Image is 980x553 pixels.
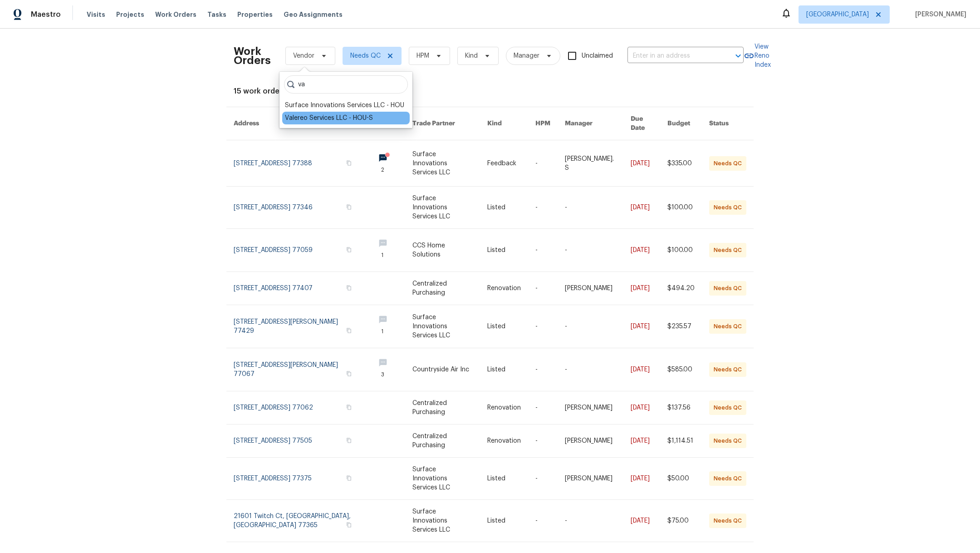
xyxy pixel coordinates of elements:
td: - [528,500,558,542]
td: Surface Innovations Services LLC [405,458,480,500]
button: Copy Address [345,203,353,211]
td: - [528,305,558,348]
span: [PERSON_NAME] [911,10,966,19]
span: Manager [514,51,539,60]
span: Projects [116,10,144,19]
td: Surface Innovations Services LLC [405,140,480,187]
td: - [528,229,558,272]
button: Copy Address [345,370,353,378]
td: - [528,348,558,391]
td: Listed [480,500,528,542]
td: - [528,391,558,425]
td: Listed [480,187,528,229]
th: Kind [480,107,528,140]
td: - [558,187,623,229]
td: [PERSON_NAME]. S [558,140,623,187]
th: Manager [558,107,623,140]
td: Surface Innovations Services LLC [405,187,480,229]
span: Properties [237,10,273,19]
td: Renovation [480,391,528,425]
td: Renovation [480,425,528,458]
td: Renovation [480,272,528,305]
span: Work Orders [155,10,196,19]
td: - [528,272,558,305]
button: Copy Address [345,403,353,411]
div: Valereo Services LLC - HOU-S [285,114,373,123]
td: Listed [480,348,528,391]
td: Surface Innovations Services LLC [405,500,480,542]
td: - [528,425,558,458]
td: Centralized Purchasing [405,425,480,458]
span: Geo Assignments [284,10,343,19]
td: - [528,140,558,187]
button: Open [732,49,745,62]
span: Needs QC [350,51,381,60]
span: Kind [465,51,478,60]
div: Surface Innovations Services LLC - HOU [285,101,404,110]
h2: Work Orders [234,47,271,65]
button: Copy Address [345,246,353,254]
td: Listed [480,305,528,348]
td: [PERSON_NAME] [558,425,623,458]
button: Copy Address [345,474,353,482]
td: - [558,500,623,542]
td: Feedback [480,140,528,187]
button: Copy Address [345,284,353,292]
td: Listed [480,458,528,500]
td: [PERSON_NAME] [558,272,623,305]
span: [GEOGRAPHIC_DATA] [806,10,869,19]
td: - [558,305,623,348]
td: - [528,187,558,229]
td: Surface Innovations Services LLC [405,305,480,348]
span: Visits [87,10,105,19]
span: Tasks [207,11,226,18]
span: Vendor [293,51,314,60]
div: 15 work orders [234,87,746,96]
th: Budget [660,107,702,140]
button: Copy Address [345,326,353,335]
span: HPM [416,51,429,60]
td: - [558,229,623,272]
td: - [528,458,558,500]
th: Trade Partner [405,107,480,140]
td: Countryside Air Inc [405,348,480,391]
td: Centralized Purchasing [405,272,480,305]
span: Unclaimed [582,51,613,61]
button: Copy Address [345,436,353,444]
th: Due Date [623,107,660,140]
th: Address [226,107,360,140]
td: [PERSON_NAME] [558,458,623,500]
input: Enter in an address [627,49,718,63]
th: HPM [528,107,558,140]
td: Centralized Purchasing [405,391,480,425]
td: Listed [480,229,528,272]
button: Copy Address [345,159,353,167]
a: View Reno Index [744,42,771,69]
span: Maestro [31,10,61,19]
td: CCS Home Solutions [405,229,480,272]
th: Status [702,107,754,140]
td: [PERSON_NAME] [558,391,623,425]
button: Copy Address [345,521,353,529]
td: - [558,348,623,391]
